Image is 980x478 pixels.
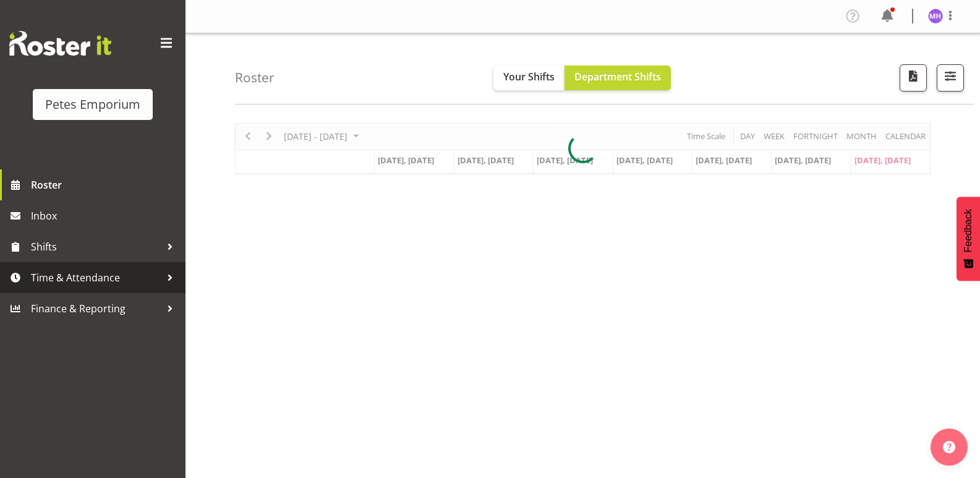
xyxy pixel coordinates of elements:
img: help-xxl-2.png [943,441,955,453]
div: Petes Emporium [45,95,140,114]
span: Finance & Reporting [31,299,161,318]
img: mackenzie-halford4471.jpg [928,9,943,23]
button: Feedback - Show survey [957,197,980,281]
span: Inbox [31,207,179,225]
img: Rosterit website logo [9,31,111,56]
span: Feedback [963,209,974,252]
h4: Roster [235,70,275,85]
button: Download a PDF of the roster according to the set date range. [900,64,927,92]
button: Filter Shifts [937,64,964,92]
span: Your Shifts [503,70,555,83]
button: Department Shifts [565,66,671,90]
span: Roster [31,176,179,194]
button: Your Shifts [493,66,565,90]
span: Time & Attendance [31,268,161,287]
span: Department Shifts [574,70,661,83]
span: Shifts [31,237,161,256]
